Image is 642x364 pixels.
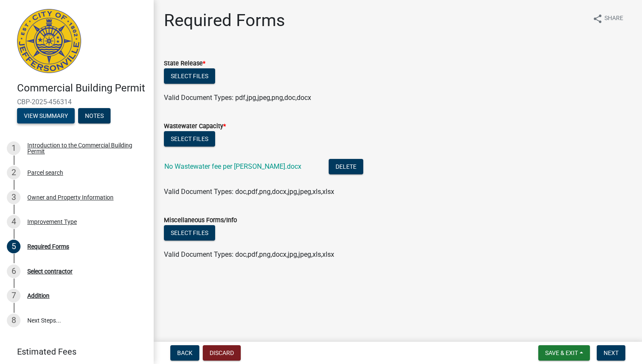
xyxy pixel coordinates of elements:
[164,217,237,223] label: Miscellaneous Forms/Info
[27,244,69,250] div: Required Forms
[329,163,363,171] wm-modal-confirm: Delete Document
[203,345,241,361] button: Discard
[545,349,578,356] span: Save & Exit
[538,345,590,361] button: Save & Exit
[592,14,603,24] i: share
[7,166,20,179] div: 2
[164,162,301,170] a: No Wastewater fee per [PERSON_NAME].docx
[164,131,215,147] button: Select files
[604,349,619,356] span: Next
[27,194,114,200] div: Owner and Property Information
[164,188,334,196] span: Valid Document Types: doc,pdf,png,docx,jpg,jpeg,xls,xlsx
[164,250,334,258] span: Valid Document Types: doc,pdf,png,docx,jpg,jpeg,xls,xlsx
[7,191,20,204] div: 3
[586,10,630,27] button: shareShare
[17,98,137,106] span: CBP-2025-456314
[27,293,50,299] div: Addition
[164,123,226,129] label: Wastewater Capacity
[604,14,623,24] span: Share
[78,108,111,123] button: Notes
[164,61,205,67] label: State Release
[177,349,193,356] span: Back
[7,343,140,360] a: Estimated Fees
[7,141,20,155] div: 1
[17,82,147,94] h4: Commercial Building Permit
[78,113,111,120] wm-modal-confirm: Notes
[7,289,20,302] div: 7
[27,170,63,176] div: Parcel search
[329,159,363,174] button: Delete
[597,345,625,361] button: Next
[27,219,77,225] div: Improvement Type
[164,94,311,102] span: Valid Document Types: pdf,jpg,jpeg,png,doc,docx
[27,268,73,274] div: Select contractor
[17,113,75,120] wm-modal-confirm: Summary
[164,68,215,84] button: Select files
[7,240,20,253] div: 5
[164,10,285,31] h1: Required Forms
[164,225,215,241] button: Select files
[27,142,140,154] div: Introduction to the Commercial Building Permit
[170,345,199,361] button: Back
[17,108,75,123] button: View Summary
[7,314,20,327] div: 8
[7,215,20,229] div: 4
[7,264,20,278] div: 6
[17,9,81,73] img: City of Jeffersonville, Indiana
